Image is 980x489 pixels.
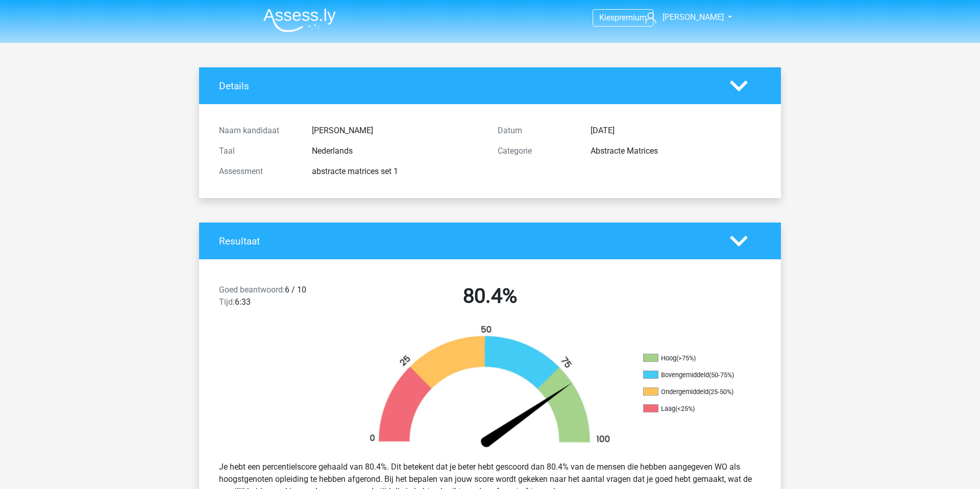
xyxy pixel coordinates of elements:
[211,125,304,137] div: Naam kandidaat
[219,285,285,295] span: Goed beantwoord:
[643,404,745,413] li: Laag
[358,284,622,308] h2: 80.4%
[219,80,715,92] h4: Details
[593,11,653,25] a: Kiespremium
[352,325,628,453] img: 80.91bf0ee05a10.png
[583,145,769,157] div: Abstracte Matrices
[211,284,351,312] div: 6 / 10 6:33
[643,354,745,363] li: Hoog
[304,165,490,178] div: abstracte matrices set 1
[219,297,235,307] span: Tijd:
[643,371,745,380] li: Bovengemiddeld
[219,235,715,247] h4: Resultaat
[599,13,615,22] span: Kies
[304,125,490,137] div: [PERSON_NAME]
[490,145,583,157] div: Categorie
[641,11,725,23] a: [PERSON_NAME]
[304,145,490,157] div: Nederlands
[643,387,745,397] li: Ondergemiddeld
[211,145,304,157] div: Taal
[263,8,336,32] img: Assessly
[211,165,304,178] div: Assessment
[615,13,647,22] span: premium
[663,12,724,22] span: [PERSON_NAME]
[675,405,695,412] div: (<25%)
[708,388,733,396] div: (25-50%)
[709,371,734,379] div: (50-75%)
[676,354,696,362] div: (>75%)
[583,125,769,137] div: [DATE]
[490,125,583,137] div: Datum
